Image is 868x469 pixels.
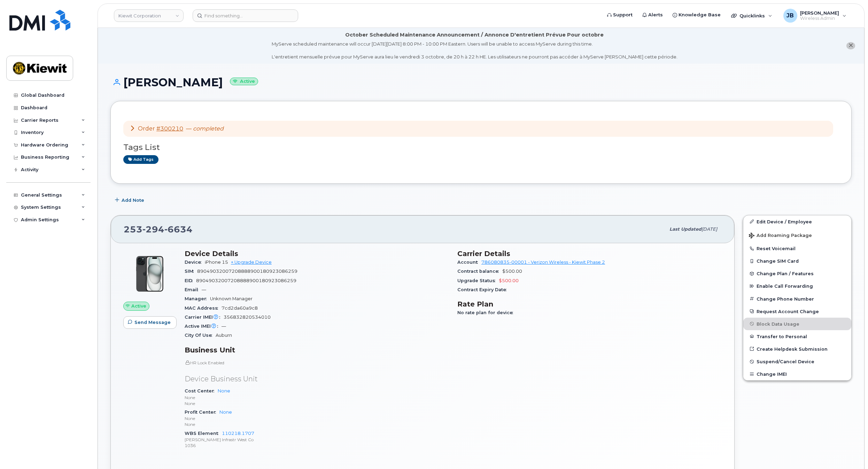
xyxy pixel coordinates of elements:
[499,278,519,283] span: $500.00
[164,224,193,234] span: 6634
[193,125,224,132] em: completed
[757,359,814,364] span: Suspend/Cancel Device
[743,228,851,242] button: Add Roaming Package
[185,249,449,258] h3: Device Details
[743,255,851,267] button: Change SIM Card
[743,280,851,292] button: Enable Call Forwarding
[457,260,481,265] span: Account
[481,260,605,265] a: 786080835-00001 - Verizon Wireless - Kiewit Phase 2
[457,300,722,308] h3: Rate Plan
[669,226,702,232] span: Last updated
[457,287,510,292] span: Contract Expiry Date
[743,355,851,368] button: Suspend/Cancel Device
[197,269,297,274] span: 89049032007208888900180923086259
[846,42,855,49] button: close notification
[185,410,219,415] span: Profit Center
[185,260,205,265] span: Device
[185,360,449,366] p: HR Lock Enabled
[129,253,171,295] img: iPhone_15_Black.png
[205,260,228,265] span: iPhone 15
[457,278,499,283] span: Upgrade Status
[185,374,449,384] p: Device Business Unit
[502,269,522,274] span: $500.00
[185,333,216,338] span: City Of Use
[218,388,230,394] a: None
[219,410,232,415] a: None
[743,242,851,255] button: Reset Voicemail
[185,296,210,301] span: Manager
[743,293,851,305] button: Change Phone Number
[185,324,222,329] span: Active IMEI
[185,395,449,400] p: None
[123,143,839,152] h3: Tags List
[156,125,183,132] a: #300210
[110,76,852,88] h1: [PERSON_NAME]
[185,315,224,320] span: Carrier IMEI
[231,260,272,265] a: + Upgrade Device
[743,305,851,318] button: Request Account Change
[222,324,226,329] span: —
[743,318,851,330] button: Block Data Usage
[757,284,813,289] span: Enable Call Forwarding
[757,271,814,276] span: Change Plan / Features
[110,194,150,207] button: Add Note
[272,41,677,60] div: MyServe scheduled maintenance will occur [DATE][DATE] 8:00 PM - 10:00 PM Eastern. Users will be u...
[122,197,144,204] span: Add Note
[196,278,296,283] span: 89049032007208888900180923086259
[185,415,449,421] p: None
[185,421,449,427] p: None
[222,431,254,436] a: 110218.1707
[185,287,202,292] span: Email
[743,343,851,355] a: Create Helpdesk Submission
[202,287,206,292] span: —
[185,388,218,394] span: Cost Center
[185,400,449,406] p: None
[743,215,851,228] a: Edit Device / Employee
[185,278,196,283] span: EID
[749,233,812,239] span: Add Roaming Package
[142,224,164,234] span: 294
[138,125,155,132] span: Order
[743,368,851,380] button: Change IMEI
[743,330,851,343] button: Transfer to Personal
[131,303,146,309] span: Active
[224,315,271,320] span: 356832820534010
[185,269,197,274] span: SIM
[216,333,232,338] span: Auburn
[702,226,717,232] span: [DATE]
[185,443,449,448] p: 1036
[123,316,177,329] button: Send Message
[124,224,193,234] span: 253
[457,249,722,258] h3: Carrier Details
[123,155,158,164] a: Add tags
[134,319,171,326] span: Send Message
[185,305,222,311] span: MAC Address
[210,296,253,301] span: Unknown Manager
[838,439,863,464] iframe: Messenger Launcher
[186,125,224,132] span: —
[222,305,258,311] span: 7cd2da60a9c8
[230,78,258,86] small: Active
[743,267,851,280] button: Change Plan / Features
[345,31,604,39] div: October Scheduled Maintenance Announcement / Annonce D'entretient Prévue Pour octobre
[457,310,517,315] span: No rate plan for device
[185,431,222,436] span: WBS Element
[457,269,502,274] span: Contract balance
[185,437,449,443] p: [PERSON_NAME] Infrastr West Co
[185,346,449,354] h3: Business Unit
